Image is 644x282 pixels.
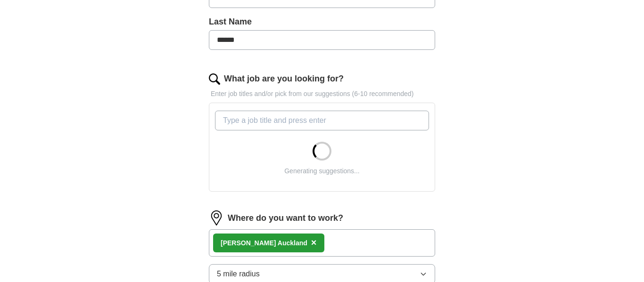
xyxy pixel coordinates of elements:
[209,16,435,28] label: Last Name
[284,166,360,176] div: Generating suggestions...
[221,238,307,248] div: [PERSON_NAME] Auckland
[215,111,429,130] input: Type a job title and press enter
[209,73,220,85] img: search.png
[228,212,343,225] label: Where do you want to work?
[311,236,317,250] button: ×
[209,89,435,99] p: Enter job titles and/or pick from our suggestions (6-10 recommended)
[224,73,344,85] label: What job are you looking for?
[311,237,317,248] span: ×
[217,268,260,280] span: 5 mile radius
[209,210,224,226] img: location.png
